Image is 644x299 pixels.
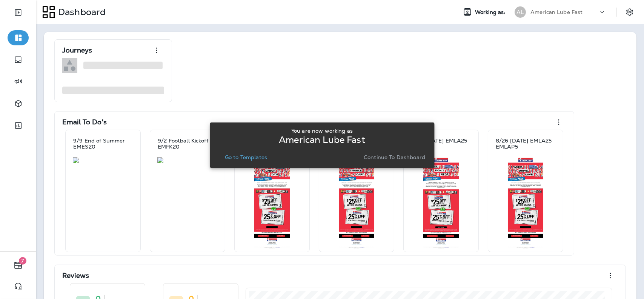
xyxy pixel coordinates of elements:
[73,157,133,163] img: cb35491f-57c2-4fc8-8207-8cfbdf0acbca.jpg
[291,128,353,134] p: You are now working as
[73,138,133,150] p: 9/9 End of Summer EMES20
[62,272,89,279] p: Reviews
[411,138,471,150] p: 8/29 [DATE] EMLA25 EMLAP5
[225,154,267,160] p: Go to Templates
[475,9,507,15] span: Working as:
[55,6,106,18] p: Dashboard
[279,137,365,143] p: American Lube Fast
[623,5,636,19] button: Settings
[158,138,217,150] p: 9/2 Football Kickoff EMFK20
[157,157,218,163] img: 255eac17-b49e-4306-a755-95490a0031c3.jpg
[361,152,428,163] button: Continue to Dashboard
[411,157,471,249] img: c3e69f5f-1d8e-4862-ada8-e50b9872f2ed.jpg
[495,157,556,249] img: 9c371756-e661-443b-8505-e9e395105355.jpg
[19,257,26,265] span: 7
[62,46,92,54] p: Journeys
[364,154,425,160] p: Continue to Dashboard
[222,152,270,163] button: Go to Templates
[62,118,107,126] p: Email To Do's
[530,9,583,15] p: American Lube Fast
[8,5,29,20] button: Expand Sidebar
[515,6,526,18] div: AL
[8,258,29,273] button: 7
[496,138,555,150] p: 8/26 [DATE] EMLA25 EMLAP5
